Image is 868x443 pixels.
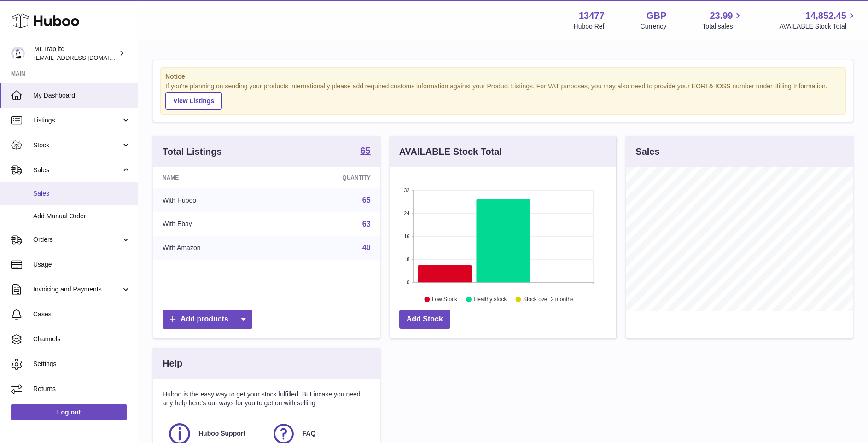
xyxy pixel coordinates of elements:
td: With Ebay [153,212,277,236]
div: Mr.Trap ltd [34,45,117,62]
span: Usage [33,260,131,269]
span: 23.99 [710,10,733,22]
span: Channels [33,335,131,344]
a: Add products [163,310,252,329]
h3: Sales [635,146,659,158]
span: Listings [33,116,121,125]
span: 14,852.45 [805,10,846,22]
a: 63 [362,220,371,228]
text: Healthy stock [473,296,507,303]
span: FAQ [303,429,316,438]
th: Name [153,167,277,188]
h3: Total Listings [163,146,222,158]
p: Huboo is the easy way to get your stock fulfilled. But incase you need any help here's our ways f... [163,390,371,408]
text: 8 [407,256,409,262]
a: 40 [362,244,371,251]
span: Returns [33,385,131,393]
span: Invoicing and Payments [33,285,121,294]
text: Low Stock [432,296,458,303]
span: Stock [33,141,121,150]
a: Add Stock [399,310,450,329]
text: 0 [407,280,409,285]
text: 24 [404,210,409,216]
a: View Listings [165,92,222,110]
strong: Notice [165,72,841,81]
span: Settings [33,360,131,368]
text: 32 [404,187,409,193]
a: 23.99 Total sales [702,10,743,31]
span: My Dashboard [33,91,131,100]
text: Stock over 2 months [523,296,573,303]
strong: 13477 [579,10,605,22]
h3: Help [163,357,182,370]
span: [EMAIL_ADDRESS][DOMAIN_NAME] [34,54,135,61]
span: Orders [33,235,121,244]
td: With Huboo [153,188,277,212]
span: Total sales [702,22,743,31]
span: Sales [33,166,121,175]
a: Log out [11,404,127,420]
strong: GBP [647,10,666,22]
div: Huboo Ref [574,22,605,31]
span: Sales [33,189,131,198]
a: 14,852.45 AVAILABLE Stock Total [779,10,857,31]
a: 65 [362,196,371,204]
strong: 65 [360,146,370,155]
td: With Amazon [153,236,277,260]
div: If you're planning on sending your products internationally please add required customs informati... [165,82,841,110]
span: Cases [33,310,131,319]
th: Quantity [277,167,380,188]
text: 16 [404,233,409,239]
span: Huboo Support [198,429,245,438]
span: AVAILABLE Stock Total [779,22,857,31]
a: 65 [360,146,370,157]
img: office@grabacz.eu [11,47,25,60]
div: Currency [641,22,667,31]
h3: AVAILABLE Stock Total [399,146,502,158]
span: Add Manual Order [33,212,131,221]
